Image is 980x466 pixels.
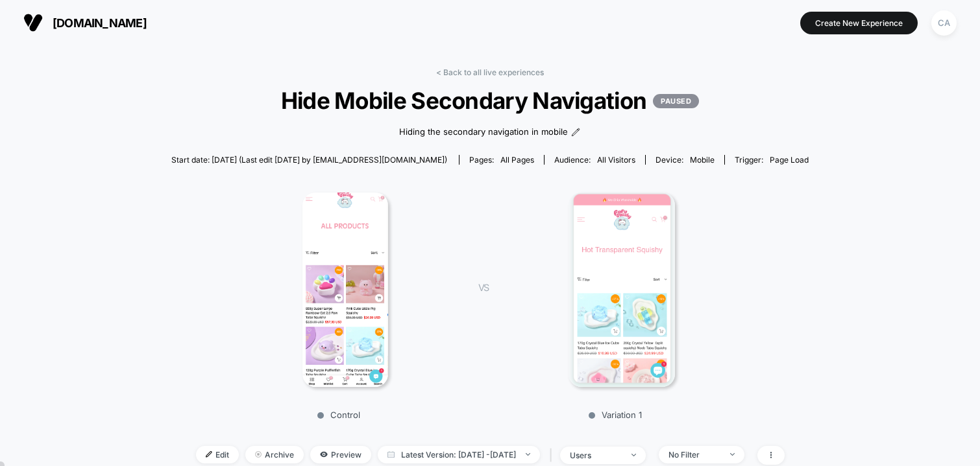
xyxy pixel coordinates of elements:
div: No Filter [668,450,720,460]
p: Control [225,410,452,420]
img: end [526,453,530,456]
span: mobile [690,155,715,165]
div: users [570,450,622,460]
div: Pages: [469,155,534,165]
span: Hiding the secondary navigation in mobile [399,126,568,139]
img: end [730,453,735,456]
img: calendar [387,451,395,458]
span: VS [478,282,489,293]
img: end [255,451,262,458]
button: [DOMAIN_NAME] [19,12,151,33]
img: end [631,454,636,456]
span: Page Load [770,155,809,165]
span: Device: [645,155,724,165]
span: Start date: [DATE] (Last edit [DATE] by [EMAIL_ADDRESS][DOMAIN_NAME]) [171,155,447,165]
span: [DOMAIN_NAME] [53,16,147,30]
span: Hide Mobile Secondary Navigation [203,87,776,114]
div: Audience: [554,155,635,165]
p: Variation 1 [502,410,729,420]
span: | [546,446,560,465]
div: CA [931,10,957,36]
p: PAUSED [653,94,699,108]
img: Control main [302,192,388,387]
span: All Visitors [597,155,635,165]
span: Edit [196,446,239,463]
a: < Back to all live experiences [436,67,544,77]
span: Archive [245,446,304,463]
span: Latest Version: [DATE] - [DATE] [378,446,540,463]
img: Variation 1 main [569,192,676,387]
span: all pages [500,155,534,165]
button: Create New Experience [800,12,918,34]
button: CA [927,10,961,36]
img: Visually logo [23,13,43,32]
div: Trigger: [735,155,809,165]
span: Preview [310,446,371,463]
img: edit [206,451,212,458]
